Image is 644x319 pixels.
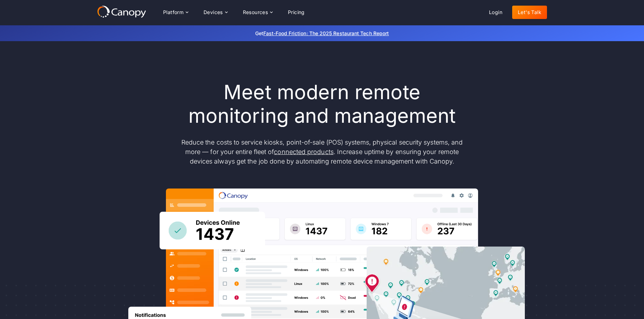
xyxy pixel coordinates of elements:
p: Reduce the costs to service kiosks, point-of-sale (POS) systems, physical security systems, and m... [174,138,470,166]
a: Fast-Food Friction: The 2025 Restaurant Tech Report [263,30,389,36]
img: Canopy sees how many devices are online [160,212,265,249]
a: connected products [274,148,333,155]
div: Devices [198,5,233,19]
a: Let's Talk [512,6,547,19]
p: Get [150,30,494,37]
a: Login [483,6,508,19]
a: Pricing [282,6,310,19]
div: Devices [204,10,223,15]
h1: Meet modern remote monitoring and management [174,81,470,128]
div: Resources [243,10,268,15]
div: Platform [157,5,194,19]
div: Resources [237,5,278,19]
div: Platform [163,10,183,15]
